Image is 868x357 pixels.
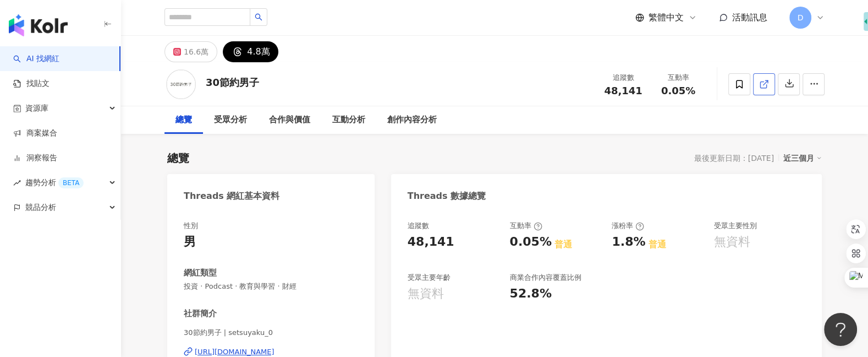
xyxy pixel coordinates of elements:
[167,150,189,166] div: 總覽
[25,195,56,220] span: 競品分析
[602,72,644,83] div: 追蹤數
[164,68,197,101] img: KOL Avatar
[206,75,259,89] div: 30節約男子
[732,12,767,23] span: 活動訊息
[657,72,699,83] div: 互動率
[408,234,454,251] div: 48,141
[661,85,695,96] span: 0.05%
[195,347,274,357] div: [URL][DOMAIN_NAME]
[184,44,208,59] div: 16.6萬
[269,113,310,127] div: 合作與價值
[13,78,50,89] a: 找貼文
[184,282,358,291] span: 投資 · Podcast · 教育與學習 · 財經
[247,44,270,59] div: 4.8萬
[694,154,774,163] div: 最後更新日期：[DATE]
[714,221,757,231] div: 受眾主要性別
[798,12,804,24] span: D
[387,113,437,127] div: 創作內容分析
[783,151,822,165] div: 近三個月
[184,328,358,338] span: 30節約男子 | setsuyaku_0
[649,12,684,24] span: 繁體中文
[175,113,192,127] div: 總覽
[184,221,198,231] div: 性別
[25,96,48,121] span: 資源庫
[509,221,542,231] div: 互動率
[58,177,84,188] div: BETA
[184,267,217,279] div: 網紅類型
[612,221,644,231] div: 漲粉率
[184,190,279,202] div: Threads 網紅基本資料
[824,313,857,346] iframe: Help Scout Beacon - Open
[554,239,572,251] div: 普通
[332,113,365,127] div: 互動分析
[509,234,551,251] div: 0.05%
[408,221,429,231] div: 追蹤數
[9,14,68,36] img: logo
[223,41,278,62] button: 4.8萬
[184,347,358,357] a: [URL][DOMAIN_NAME]
[255,13,262,21] span: search
[13,53,59,64] a: searchAI 找網紅
[612,234,645,251] div: 1.8%
[13,128,57,139] a: 商案媒合
[25,170,84,195] span: 趨勢分析
[184,308,217,320] div: 社群簡介
[714,234,750,251] div: 無資料
[214,113,247,127] div: 受眾分析
[408,273,451,283] div: 受眾主要年齡
[509,285,551,302] div: 52.8%
[184,234,196,251] div: 男
[648,239,666,251] div: 普通
[604,85,642,96] span: 48,141
[13,153,57,164] a: 洞察報告
[509,273,581,283] div: 商業合作內容覆蓋比例
[13,179,21,187] span: rise
[408,285,444,302] div: 無資料
[408,190,486,202] div: Threads 數據總覽
[164,41,217,62] button: 16.6萬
